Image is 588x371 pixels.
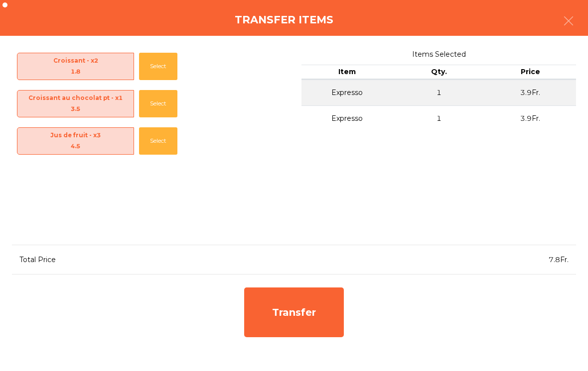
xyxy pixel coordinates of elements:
[139,53,177,80] button: Select
[19,255,56,264] span: Total Price
[17,141,134,152] div: 4.5
[17,55,134,78] span: Croissant - x2
[17,130,134,152] span: Jus de fruit - x3
[17,93,134,115] span: Croissant au chocolat pt - x1
[301,105,393,131] td: Expresso
[139,127,177,155] button: Select
[301,80,393,105] td: Expresso
[17,103,134,114] div: 3.5
[484,80,576,105] td: 3.9Fr.
[484,105,576,131] td: 3.9Fr.
[139,90,177,117] button: Select
[301,65,393,80] th: Item
[301,48,576,61] span: Items Selected
[244,287,344,337] div: Transfer
[393,105,485,131] td: 1
[235,12,333,27] h4: Transfer items
[17,66,134,77] div: 1.8
[393,65,485,80] th: Qty.
[393,80,485,105] td: 1
[549,255,569,264] span: 7.8Fr.
[484,65,576,80] th: Price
